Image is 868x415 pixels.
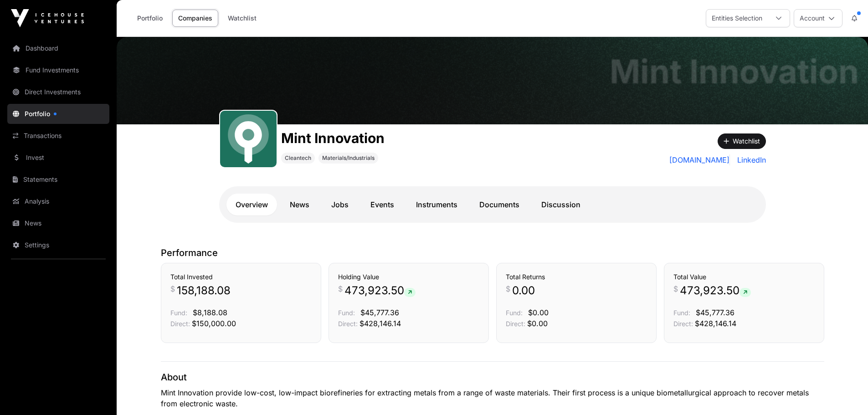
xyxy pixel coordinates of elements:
[794,9,842,27] button: Account
[734,154,766,165] a: LinkedIn
[177,283,231,298] span: 158,188.08
[506,272,647,282] h3: Total Returns
[7,191,109,211] a: Analysis
[361,194,403,215] a: Events
[7,148,109,168] a: Invest
[170,320,190,328] span: Direct:
[192,319,236,328] span: $150,000.00
[7,38,109,58] a: Dashboard
[170,283,175,294] span: $
[161,371,824,384] p: About
[718,133,766,149] button: Watchlist
[506,283,510,294] span: $
[506,309,523,317] span: Fund:
[222,10,262,27] a: Watchlist
[226,194,759,215] nav: Tabs
[673,272,815,282] h3: Total Value
[506,320,525,328] span: Direct:
[170,272,312,282] h3: Total Invested
[338,320,358,328] span: Direct:
[528,308,549,317] span: $0.00
[7,213,109,233] a: News
[673,309,690,317] span: Fund:
[407,194,467,215] a: Instruments
[161,246,824,259] p: Performance
[360,308,399,317] span: $45,777.36
[673,283,678,294] span: $
[695,319,736,328] span: $428,146.14
[7,235,109,255] a: Settings
[281,130,385,146] h1: Mint Innovation
[470,194,529,215] a: Documents
[532,194,590,215] a: Discussion
[338,309,355,317] span: Fund:
[680,283,751,298] span: 473,923.50
[117,37,868,124] img: Mint Innovation
[322,194,358,215] a: Jobs
[226,194,277,215] a: Overview
[224,114,273,164] img: Mint.svg
[7,60,109,80] a: Fund Investments
[7,104,109,124] a: Portfolio
[610,55,859,88] h1: Mint Innovation
[527,319,548,328] span: $0.00
[673,320,693,328] span: Direct:
[281,194,318,215] a: News
[7,126,109,146] a: Transactions
[669,154,730,165] a: [DOMAIN_NAME]
[360,319,401,328] span: $428,146.14
[696,308,734,317] span: $45,777.36
[172,10,218,27] a: Companies
[131,10,169,27] a: Portfolio
[7,169,109,190] a: Statements
[11,9,84,27] img: Icehouse Ventures Logo
[338,283,343,294] span: $
[7,82,109,102] a: Direct Investments
[322,154,375,162] span: Materials/Industrials
[161,387,824,409] p: Mint Innovation provide low-cost, low-impact biorefineries for extracting metals from a range of ...
[285,154,311,162] span: Cleantech
[822,371,868,415] iframe: Chat Widget
[512,283,535,298] span: 0.00
[170,309,187,317] span: Fund:
[706,10,768,27] div: Entities Selection
[193,308,227,317] span: $8,188.08
[344,283,416,298] span: 473,923.50
[338,272,479,282] h3: Holding Value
